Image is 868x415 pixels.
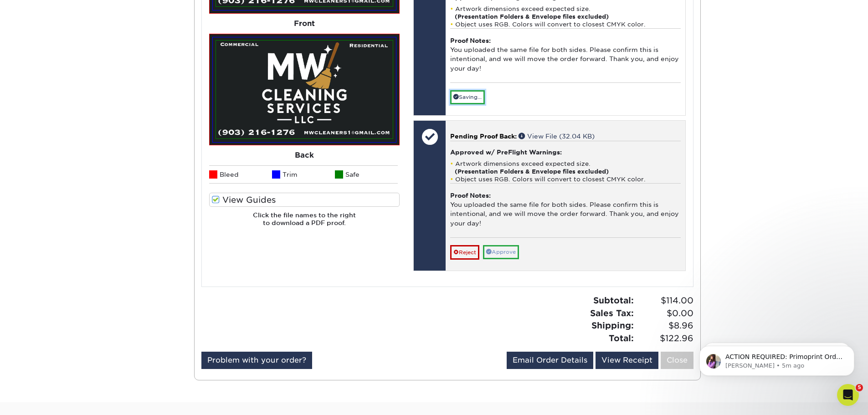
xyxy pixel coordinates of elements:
[450,245,479,260] a: Reject
[450,183,680,237] div: You uploaded the same file for both sides. Please confirm this is intentional, and we will move t...
[837,384,859,406] iframe: Intercom live chat
[637,307,693,320] span: $0.00
[450,160,680,175] li: Artwork dimensions exceed expected size.
[209,14,400,34] div: Front
[450,149,680,156] h4: Approved w/ PreFlight Warnings:
[201,352,312,369] a: Problem with your order?
[209,193,400,207] label: View Guides
[209,211,400,234] h6: Click the file names to the right to download a PDF proof.
[596,352,658,369] a: View Receipt
[450,28,680,82] div: You uploaded the same file for both sides. Please confirm this is intentional, and we will move t...
[450,133,517,140] span: Pending Proof Back:
[450,192,491,199] strong: Proof Notes:
[209,145,400,165] div: Back
[661,352,693,369] a: Close
[593,295,634,305] strong: Subtotal:
[686,327,868,390] iframe: Intercom notifications message
[507,352,593,369] a: Email Order Details
[2,387,77,412] iframe: Google Customer Reviews
[856,384,863,391] span: 5
[609,333,634,343] strong: Total:
[450,37,491,44] strong: Proof Notes:
[637,294,693,307] span: $114.00
[637,332,693,345] span: $122.96
[209,165,272,184] li: Bleed
[450,20,680,28] li: Object uses RGB. Colors will convert to closest CMYK color.
[272,165,335,184] li: Trim
[591,320,634,330] strong: Shipping:
[455,168,609,175] strong: (Presentation Folders & Envelope files excluded)
[519,133,595,140] a: View File (32.04 KB)
[455,13,609,20] strong: (Presentation Folders & Envelope files excluded)
[450,175,680,183] li: Object uses RGB. Colors will convert to closest CMYK color.
[450,5,680,20] li: Artwork dimensions exceed expected size.
[335,165,398,184] li: Safe
[450,90,485,104] a: Saving...
[637,319,693,332] span: $8.96
[483,245,519,259] a: Approve
[590,308,634,318] strong: Sales Tax:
